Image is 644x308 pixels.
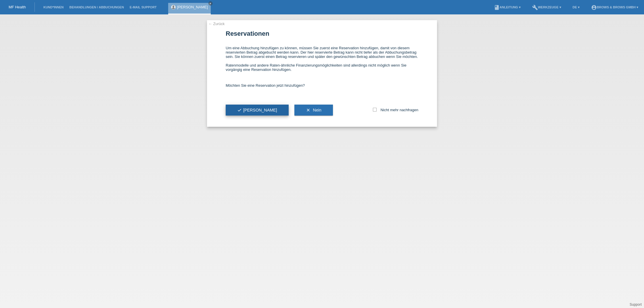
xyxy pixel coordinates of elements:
[313,108,321,112] span: Nein
[630,303,642,307] a: Support
[226,105,289,116] button: check[PERSON_NAME]
[209,2,212,5] i: close
[294,105,333,116] button: clear Nein
[177,5,208,9] a: [PERSON_NAME]
[494,5,500,10] i: book
[529,5,564,9] a: buildWerkzeuge ▾
[306,108,310,112] i: clear
[570,5,582,9] a: DE ▾
[237,108,242,112] i: check
[41,5,66,9] a: Kund*innen
[226,40,418,78] div: Um eine Abbuchung hinzufügen zu können, müssen Sie zuerst eine Reservation hinzufügen, damit von ...
[588,5,641,9] a: account_circleBrows & Brows GmbH ▾
[226,78,418,93] div: Möchten Sie eine Reservation jetzt hinzufügen?
[127,5,160,9] a: E-Mail Support
[491,5,524,9] a: bookAnleitung ▾
[208,1,212,5] a: close
[373,108,418,112] label: Nicht mehr nachfragen
[226,30,418,37] h1: Reservationen
[532,5,538,10] i: build
[208,22,225,26] a: ← Zurück
[237,108,277,112] span: [PERSON_NAME]
[66,5,127,9] a: Behandlungen / Abbuchungen
[9,5,26,9] a: MF Health
[591,5,597,10] i: account_circle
